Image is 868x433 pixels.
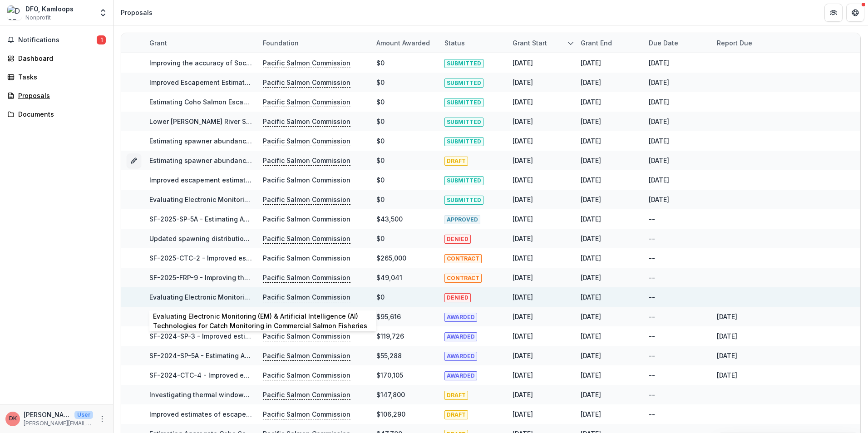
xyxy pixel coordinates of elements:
[149,98,390,106] a: Estimating Coho Salmon Escapement to the Lower Fraser Management Unit
[24,419,93,428] p: [PERSON_NAME][EMAIL_ADDRESS][PERSON_NAME][DOMAIN_NAME]
[376,175,385,185] div: $0
[581,390,601,399] div: [DATE]
[581,136,601,146] div: [DATE]
[581,78,601,87] div: [DATE]
[649,331,655,341] div: --
[144,33,257,53] div: Grant
[9,416,17,422] div: Dennis Klassen
[581,156,601,165] div: [DATE]
[18,109,102,119] div: Documents
[25,4,74,14] div: DFO, Kamloops
[371,33,439,53] div: Amount awarded
[376,292,385,302] div: $0
[263,195,350,205] p: Pacific Salmon Commission
[263,409,350,419] p: Pacific Salmon Commission
[649,273,655,282] div: --
[149,313,381,320] a: SF-2024-SP-6 - Enumeration of Coho Salmon in the [GEOGRAPHIC_DATA]
[649,409,655,419] div: --
[581,214,601,224] div: [DATE]
[444,196,483,205] span: SUBMITTED
[649,390,655,399] div: --
[263,156,350,166] p: Pacific Salmon Commission
[711,33,779,53] div: Report Due
[376,117,385,126] div: $0
[581,273,601,282] div: [DATE]
[18,54,102,63] div: Dashboard
[444,98,483,107] span: SUBMITTED
[149,118,340,125] a: Lower [PERSON_NAME] River Sockeye Spawner Escapement
[581,312,601,321] div: [DATE]
[376,331,404,341] div: $119,726
[4,69,109,84] a: Tasks
[263,58,350,68] p: Pacific Salmon Commission
[97,413,108,424] button: More
[717,313,737,320] a: [DATE]
[376,136,385,146] div: $0
[649,97,669,107] div: [DATE]
[149,196,571,203] a: Evaluating Electronic Monitoring (EM) & Artificial Intelligence (AI) Technologies for Catch Monit...
[263,312,350,322] p: Pacific Salmon Commission
[376,156,385,165] div: $0
[824,4,843,22] button: Partners
[567,39,574,47] svg: sorted descending
[717,352,737,359] a: [DATE]
[513,117,533,126] div: [DATE]
[513,273,533,282] div: [DATE]
[649,351,655,360] div: --
[263,253,350,263] p: Pacific Salmon Commission
[149,274,471,281] a: SF-2025-FRP-9 - Improving the accuracy of Sockeye spawner estimates to the [PERSON_NAME] River
[257,38,304,48] div: Foundation
[121,8,153,17] div: Proposals
[263,370,350,380] p: Pacific Salmon Commission
[376,97,385,107] div: $0
[444,410,468,419] span: DRAFT
[444,137,483,146] span: SUBMITTED
[444,274,482,283] span: CONTRACT
[513,78,533,87] div: [DATE]
[581,195,601,204] div: [DATE]
[263,331,350,341] p: Pacific Salmon Commission
[643,38,684,48] div: Due Date
[649,136,669,146] div: [DATE]
[4,51,109,66] a: Dashboard
[18,91,102,100] div: Proposals
[376,58,385,68] div: $0
[18,72,102,82] div: Tasks
[581,331,601,341] div: [DATE]
[127,153,141,168] button: Grant 262c066c-07e7-4859-b7b2-a51c573dabb5
[643,33,711,53] div: Due Date
[263,234,350,244] p: Pacific Salmon Commission
[439,33,507,53] div: Status
[149,391,422,399] a: Investigating thermal windows of juvenile Sockeye Salmon populations in freshwater
[581,351,601,360] div: [DATE]
[376,195,385,204] div: $0
[649,234,655,243] div: --
[513,370,533,380] div: [DATE]
[513,409,533,419] div: [DATE]
[507,33,575,53] div: Grant start
[581,175,601,185] div: [DATE]
[575,33,643,53] div: Grant end
[376,214,403,224] div: $43,500
[18,36,97,44] span: Notifications
[371,38,435,48] div: Amount awarded
[149,332,508,340] a: SF-2024-SP-3 - Improved estimates of escapement, survival and exploitation for Nicomen Slough Coh...
[376,234,385,243] div: $0
[376,409,405,419] div: $106,290
[444,157,468,166] span: DRAFT
[444,293,471,302] span: DENIED
[717,332,737,340] a: [DATE]
[376,312,401,321] div: $95,616
[263,292,350,302] p: Pacific Salmon Commission
[444,79,483,88] span: SUBMITTED
[513,156,533,165] div: [DATE]
[4,107,109,122] a: Documents
[581,58,601,68] div: [DATE]
[513,312,533,321] div: [DATE]
[581,97,601,107] div: [DATE]
[581,370,601,380] div: [DATE]
[444,391,468,400] span: DRAFT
